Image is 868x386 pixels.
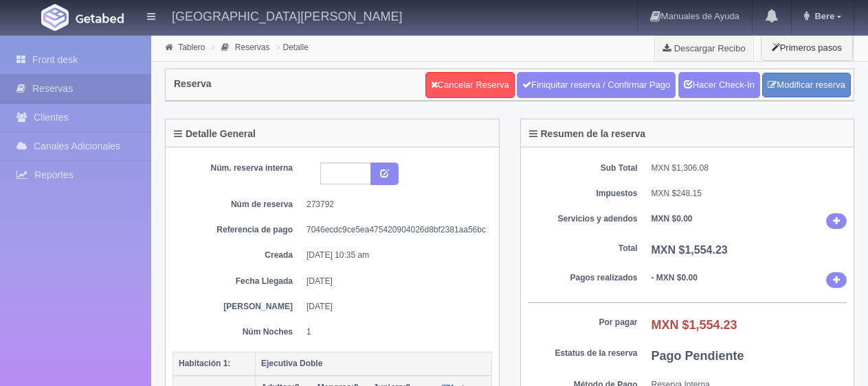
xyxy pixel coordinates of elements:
[678,72,760,98] a: Hacer Check-In
[652,318,737,332] b: MXN $1,554.23
[528,317,638,328] dt: Por pagar
[183,276,293,287] dt: Fecha Llegada
[178,43,205,52] a: Tablero
[528,188,638,200] dt: Impuestos
[183,224,293,236] dt: Referencia de pago
[179,359,230,368] b: Habitación 1:
[183,199,293,210] dt: Núm de reserva
[183,301,293,313] dt: [PERSON_NAME]
[235,43,270,52] a: Reservas
[183,250,293,261] dt: Creada
[528,213,638,225] dt: Servicios y adendos
[274,40,312,53] li: Detalle
[517,72,676,98] a: Finiquitar reserva / Confirmar Pago
[183,326,293,338] dt: Núm Noches
[652,214,693,224] b: MXN $0.00
[529,129,646,139] h4: Resumen de la reserva
[41,4,69,31] img: Getabed
[256,352,492,376] th: Ejecutiva Doble
[652,273,698,282] b: - MXN $0.00
[811,11,834,21] span: Bere
[655,34,753,62] a: Descargar Recibo
[528,272,638,284] dt: Pagos realizados
[307,301,482,313] dd: [DATE]
[307,199,482,210] dd: 273792
[762,73,851,98] a: Modificar reserva
[652,244,728,256] b: MXN $1,554.23
[307,326,482,338] dd: 1
[76,13,124,23] img: Getabed
[528,162,638,174] dt: Sub Total
[652,188,847,200] dd: MXN $248.15
[307,224,482,236] dd: 7046ecdc9ce5ea475420904026d8bf2381aa56bc
[174,129,256,139] h4: Detalle General
[307,276,482,287] dd: [DATE]
[528,243,638,254] dt: Total
[528,348,638,359] dt: Estatus de la reserva
[652,162,847,174] dd: MXN $1,306.08
[761,34,853,61] button: Primeros pasos
[174,79,212,89] h4: Reserva
[307,250,482,261] dd: [DATE] 10:35 am
[183,162,293,174] dt: Núm. reserva interna
[652,349,744,363] b: Pago Pendiente
[425,72,515,98] a: Cancelar Reserva
[172,7,402,24] h4: [GEOGRAPHIC_DATA][PERSON_NAME]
